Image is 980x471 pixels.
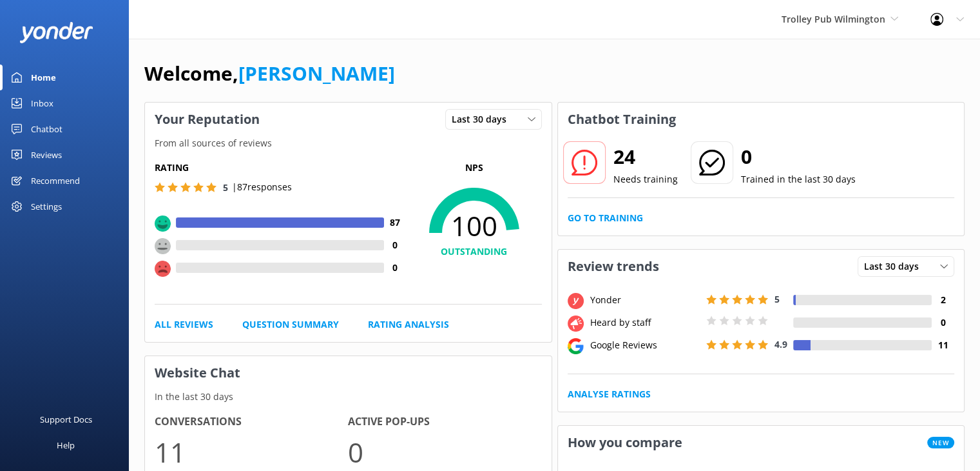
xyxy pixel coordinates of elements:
[558,250,669,283] h3: Review trends
[31,90,53,116] div: Inbox
[155,317,213,332] a: All Reviews
[31,142,62,168] div: Reviews
[145,390,552,404] p: In the last 30 days
[613,141,678,172] h2: 24
[558,103,686,136] h3: Chatbot Training
[932,293,954,307] h4: 2
[613,172,678,186] p: Needs training
[145,356,552,390] h3: Website Chat
[242,317,339,332] a: Question Summary
[774,338,787,350] span: 4.9
[407,161,542,175] p: NPS
[452,112,514,126] span: Last 30 days
[587,316,703,330] div: Heard by staff
[145,136,552,150] p: From all sources of reviews
[782,13,885,25] span: Trolley Pub Wilmington
[40,406,92,432] div: Support Docs
[368,317,449,332] a: Rating Analysis
[927,437,954,448] span: New
[932,338,954,352] h4: 11
[407,245,542,259] h4: OUTSTANDING
[568,211,643,225] a: Go to Training
[558,426,692,459] h3: How you compare
[741,172,856,186] p: Trained in the last 30 days
[348,414,541,430] h4: Active Pop-ups
[407,210,542,242] span: 100
[741,141,856,172] h2: 0
[384,238,407,252] h4: 0
[232,180,292,194] p: | 87 responses
[31,168,80,194] div: Recommend
[155,161,407,175] h5: Rating
[384,215,407,230] h4: 87
[155,414,348,430] h4: Conversations
[144,58,395,89] h1: Welcome,
[223,181,228,194] span: 5
[31,116,62,142] div: Chatbot
[19,22,93,43] img: yonder-white-logo.png
[57,432,75,458] div: Help
[568,387,651,401] a: Analyse Ratings
[587,338,703,352] div: Google Reviews
[774,293,780,305] span: 5
[31,65,56,90] div: Home
[145,103,269,136] h3: Your Reputation
[932,316,954,330] h4: 0
[384,261,407,275] h4: 0
[238,60,395,86] a: [PERSON_NAME]
[31,194,62,219] div: Settings
[864,259,927,274] span: Last 30 days
[587,293,703,307] div: Yonder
